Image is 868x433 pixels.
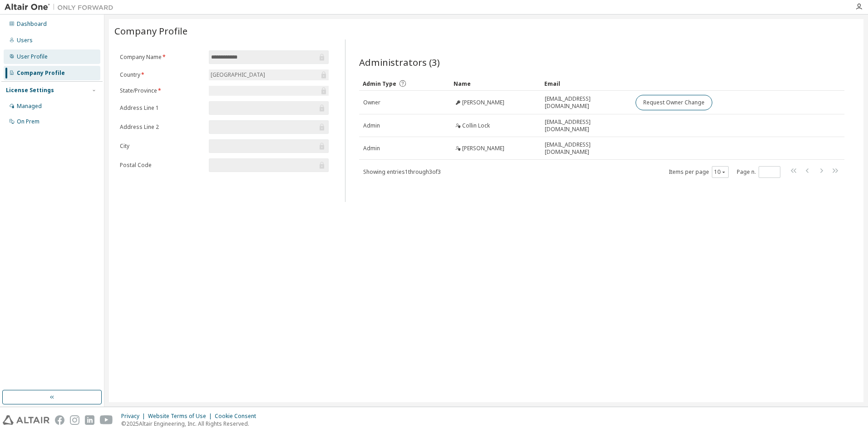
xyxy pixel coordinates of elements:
[363,99,380,106] span: Owner
[17,37,33,44] div: Users
[5,3,118,12] img: Altair One
[120,71,203,79] label: Country
[215,413,261,420] div: Cookie Consent
[17,118,39,125] div: On Prem
[3,415,49,425] img: altair_logo.svg
[545,95,627,110] span: [EMAIL_ADDRESS][DOMAIN_NAME]
[120,87,203,94] label: State/Province
[121,420,261,428] p: © 2025 Altair Engineering, Inc. All Rights Reserved.
[85,415,94,425] img: linkedin.svg
[120,123,203,131] label: Address Line 2
[209,70,266,80] div: [GEOGRAPHIC_DATA]
[669,166,729,178] span: Items per page
[120,162,203,169] label: Postal Code
[120,143,203,150] label: City
[55,415,64,425] img: facebook.svg
[363,145,380,152] span: Admin
[100,415,113,425] img: youtube.svg
[454,76,537,91] div: Name
[363,80,396,88] span: Admin Type
[363,122,380,129] span: Admin
[359,56,440,69] span: Administrators (3)
[737,166,780,178] span: Page n.
[636,95,712,110] button: Request Owner Change
[462,99,504,106] span: [PERSON_NAME]
[17,103,42,110] div: Managed
[544,76,628,91] div: Email
[148,413,215,420] div: Website Terms of Use
[209,69,329,80] div: [GEOGRAPHIC_DATA]
[462,145,504,152] span: [PERSON_NAME]
[121,413,148,420] div: Privacy
[363,168,441,176] span: Showing entries 1 through 3 of 3
[114,25,187,37] span: Company Profile
[70,415,79,425] img: instagram.svg
[545,118,627,133] span: [EMAIL_ADDRESS][DOMAIN_NAME]
[120,54,203,61] label: Company Name
[120,104,203,112] label: Address Line 1
[462,122,490,129] span: Collin Lock
[17,69,65,77] div: Company Profile
[545,141,627,156] span: [EMAIL_ADDRESS][DOMAIN_NAME]
[714,168,726,176] button: 10
[17,53,48,60] div: User Profile
[6,87,54,94] div: License Settings
[17,20,47,28] div: Dashboard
